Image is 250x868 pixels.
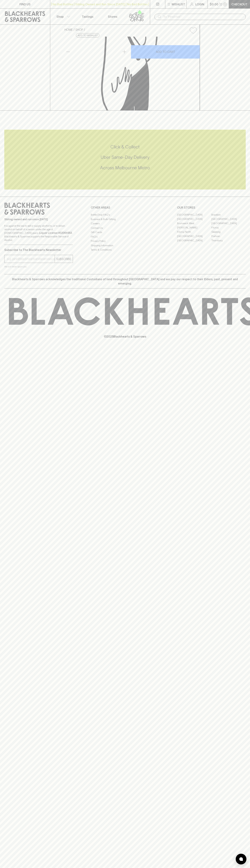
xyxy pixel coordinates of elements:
[50,9,75,24] button: Shop
[62,37,200,110] img: Hop Nation Fruit Enhanced Hazy IPA 440ml
[239,857,243,861] img: bubble-icon
[4,165,246,171] h5: Across Melbourne Metro
[211,225,246,230] a: Fitzroy
[4,224,73,242] p: It is against the law to sell or supply alcohol to, or to obtain alcohol on behalf of a person un...
[4,265,73,268] p: We will never spam you
[131,45,200,59] button: ADD TO CART
[177,213,211,217] a: [GEOGRAPHIC_DATA]
[195,2,204,6] p: Login
[177,205,246,210] p: OUR STORES
[4,144,246,150] h5: Click & Collect
[91,230,159,235] a: Gift Cards
[156,50,175,54] p: ADD TO CART
[231,2,247,6] p: Checkout
[177,221,211,225] a: Brunswick West
[82,14,93,19] p: Tastings
[91,235,159,239] a: FAQ's
[177,217,211,221] a: [GEOGRAPHIC_DATA]
[91,217,159,221] a: Business & Bulk Gifting
[224,3,226,5] p: 0
[108,14,117,19] p: Stores
[65,28,73,31] a: HOME
[211,213,246,217] a: Braddon
[75,28,83,31] a: SHOP
[75,9,100,24] a: Tastings
[177,225,211,230] a: [PERSON_NAME]
[7,256,55,262] input: e.g. jane@blackheartsandsparrows.com.au
[55,255,73,263] button: SUBSCRIBE
[211,234,246,238] a: Prahran
[91,221,159,226] a: Careers
[4,154,246,160] h5: Uber Same-Day Delivery
[19,2,31,6] p: FIND US
[211,238,246,243] a: Thornbury
[4,130,246,189] div: Call to action block
[91,213,159,217] a: Bottle Drop FAQ's
[39,231,72,234] strong: Liquor License #32064953
[56,257,71,261] p: SUBSCRIBE
[91,243,159,248] a: Shipping Information
[4,248,73,252] p: Subscribe to The Blackhearts Newsletter
[210,2,218,6] p: $0.00
[188,26,198,35] button: Add to wishlist
[100,9,125,24] a: Stores
[211,217,246,221] a: [GEOGRAPHIC_DATA]
[76,33,99,38] button: Add to wishlist
[91,239,159,243] a: Privacy Policy
[177,234,211,238] a: [GEOGRAPHIC_DATA]
[211,221,246,225] a: [GEOGRAPHIC_DATA]
[91,226,159,230] a: Contact Us
[91,248,159,252] a: Terms & Conditions
[172,2,185,6] p: Wishlist
[163,14,243,20] input: Try "Pinot noir"
[91,205,159,210] p: OTHER AREAS
[56,14,64,19] p: Shop
[7,277,243,286] p: Blackhearts & Sparrows acknowledges the traditional Custodians of land throughout [GEOGRAPHIC_DAT...
[177,238,211,243] a: [GEOGRAPHIC_DATA]
[211,230,246,234] a: Geelong
[4,218,73,221] p: Sibling owned and run since [DATE]
[177,230,211,234] a: Fitzroy North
